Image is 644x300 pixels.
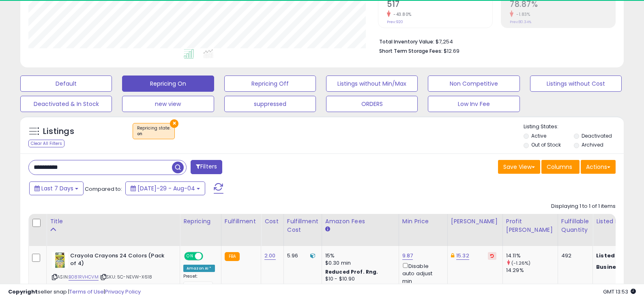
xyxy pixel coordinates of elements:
[379,47,442,54] b: Short Term Storage Fees:
[69,274,99,281] a: B081RVHCVM
[428,96,519,112] button: Low Inv Fee
[50,217,176,226] div: Title
[225,252,240,261] small: FBA
[264,252,276,260] a: 2.00
[52,252,68,268] img: 51tbG--nKhL._SL40_.jpg
[225,217,258,226] div: Fulfillment
[596,263,641,271] b: Business Price:
[125,181,205,195] button: [DATE]-29 - Aug-04
[224,76,316,92] button: Repricing Off
[105,288,141,296] a: Privacy Policy
[379,38,434,45] b: Total Inventory Value:
[451,217,499,226] div: [PERSON_NAME]
[524,123,624,131] p: Listing States:
[137,131,170,137] div: on
[582,132,612,139] label: Deactivated
[28,140,64,147] div: Clear All Filters
[191,160,222,174] button: Filters
[100,274,152,280] span: | SKU: 5C-NEVW-X618
[70,252,169,269] b: Crayola Crayons 24 Colors (Pack of 4)
[20,96,112,112] button: Deactivated & In Stock
[402,217,444,226] div: Min Price
[29,181,84,195] button: Last 7 Days
[202,253,215,260] span: OFF
[287,217,318,234] div: Fulfillment Cost
[137,125,170,137] span: Repricing state :
[122,76,214,92] button: Repricing On
[325,217,395,226] div: Amazon Fees
[581,160,616,174] button: Actions
[8,288,141,296] div: seller snap | |
[52,252,174,290] div: ASIN:
[8,288,38,296] strong: Copyright
[183,274,215,292] div: Preset:
[428,76,519,92] button: Non Competitive
[325,226,330,233] small: Amazon Fees.
[506,252,558,259] div: 14.11%
[325,276,393,283] div: $10 - $10.90
[85,185,122,193] span: Compared to:
[264,217,280,226] div: Cost
[603,288,636,296] span: 2025-08-12 13:53 GMT
[506,217,554,234] div: Profit [PERSON_NAME]
[402,252,413,260] a: 9.87
[391,11,412,17] small: -43.80%
[69,288,104,296] a: Terms of Use
[20,76,112,92] button: Default
[41,184,73,192] span: Last 7 Days
[326,96,418,112] button: ORDERS
[513,11,530,17] small: -1.83%
[137,184,195,192] span: [DATE]-29 - Aug-04
[224,96,316,112] button: suppressed
[541,160,580,174] button: Columns
[287,252,316,259] div: 5.96
[582,141,603,148] label: Archived
[325,259,393,267] div: $0.30 min
[379,36,610,46] li: $7,254
[43,126,74,137] h5: Listings
[122,96,214,112] button: new view
[506,267,558,274] div: 14.29%
[531,141,561,148] label: Out of Stock
[325,268,378,275] b: Reduced Prof. Rng.
[511,260,530,266] small: (-1.26%)
[510,19,531,24] small: Prev: 80.34%
[561,252,586,259] div: 492
[387,19,403,24] small: Prev: 920
[325,252,393,259] div: 15%
[402,261,441,285] div: Disable auto adjust min
[551,203,616,210] div: Displaying 1 to 1 of 1 items
[456,252,469,260] a: 15.32
[185,253,195,260] span: ON
[596,252,633,259] b: Listed Price:
[183,217,218,226] div: Repricing
[547,163,572,171] span: Columns
[326,76,418,92] button: Listings without Min/Max
[530,76,622,92] button: Listings without Cost
[183,265,215,272] div: Amazon AI *
[561,217,589,234] div: Fulfillable Quantity
[444,47,459,55] span: $12.69
[498,160,540,174] button: Save View
[170,119,178,128] button: ×
[531,132,546,139] label: Active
